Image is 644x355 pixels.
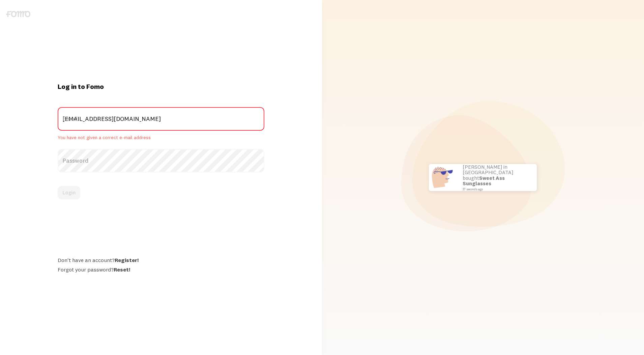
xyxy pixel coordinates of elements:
[115,257,139,263] a: Register!
[6,11,30,17] img: fomo-logo-gray-b99e0e8ada9f9040e2984d0d95b3b12da0074ffd48d1e5cb62ac37fc77b0b268.svg
[58,135,264,141] span: You have not given a correct e-mail address
[58,266,264,273] div: Forgot your password?
[114,266,130,273] a: Reset!
[58,149,264,172] label: Password
[58,257,264,263] div: Don't have an account?
[58,107,264,131] label: Email
[58,82,264,91] h1: Log in to Fomo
